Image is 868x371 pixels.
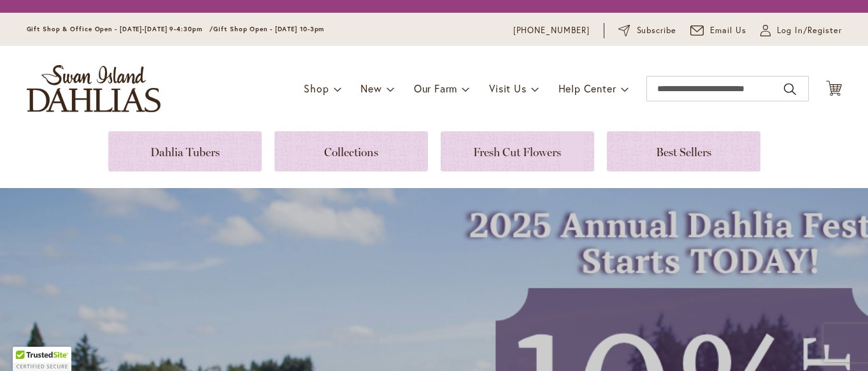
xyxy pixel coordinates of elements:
[690,24,746,37] a: Email Us
[760,24,842,37] a: Log In/Register
[637,24,677,37] span: Subscribe
[27,25,214,33] span: Gift Shop & Office Open - [DATE]-[DATE] 9-4:30pm /
[710,24,746,37] span: Email Us
[360,82,381,95] span: New
[27,65,160,112] a: store logo
[489,82,526,95] span: Visit Us
[777,24,842,37] span: Log In/Register
[618,24,676,37] a: Subscribe
[784,79,795,99] button: Search
[13,347,71,371] div: TrustedSite Certified
[414,82,457,95] span: Our Farm
[559,82,616,95] span: Help Center
[513,24,590,37] a: [PHONE_NUMBER]
[213,25,324,33] span: Gift Shop Open - [DATE] 10-3pm
[304,82,329,95] span: Shop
